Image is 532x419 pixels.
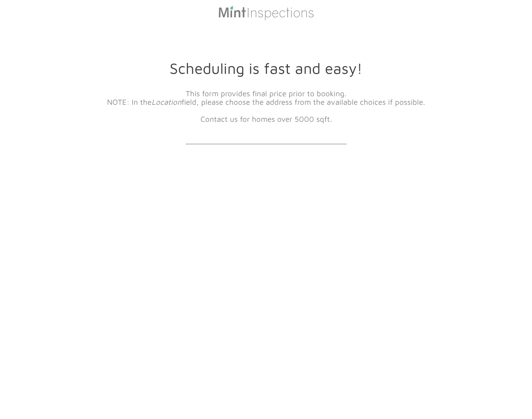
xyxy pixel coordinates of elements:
[107,97,425,123] font: NOTE: In the field, please choose the address from the available choices if possible. ​Contact us...
[218,5,314,20] img: Mint Inspections
[152,97,182,106] em: Location
[105,82,427,138] div: ​
[186,89,346,98] font: This form provides final price prior to booking.
[170,59,362,77] font: Scheduling is fast and easy!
